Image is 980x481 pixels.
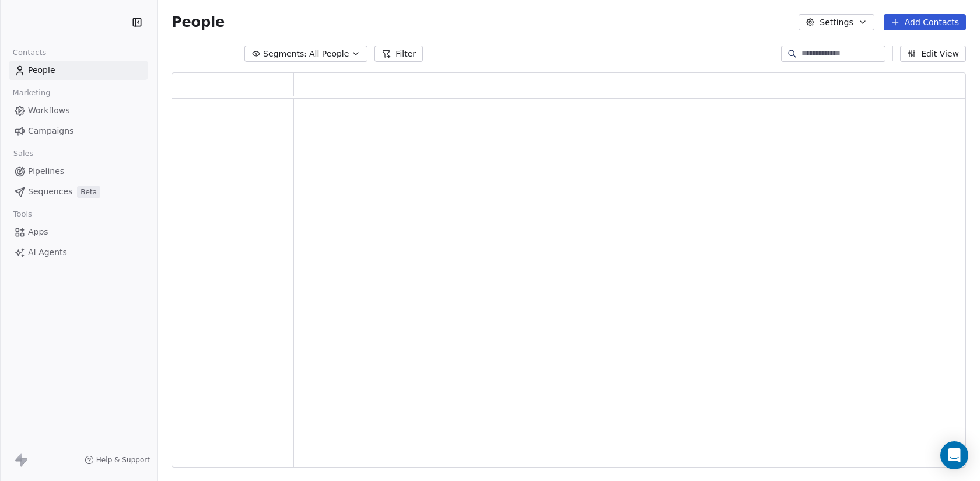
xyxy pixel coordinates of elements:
[799,14,874,30] button: Settings
[374,46,423,62] button: Filter
[9,101,148,120] a: Workflows
[884,14,966,30] button: Add Contacts
[9,121,148,141] a: Campaigns
[28,64,55,76] span: People
[9,162,148,181] a: Pipelines
[172,99,977,468] div: grid
[96,455,150,465] span: Help & Support
[85,455,150,465] a: Help & Support
[8,44,51,61] span: Contacts
[8,145,38,162] span: Sales
[9,222,148,242] a: Apps
[28,186,72,198] span: Sequences
[309,48,349,60] span: All People
[28,165,64,177] span: Pipelines
[8,205,37,223] span: Tools
[28,104,70,117] span: Workflows
[28,246,67,259] span: AI Agents
[8,84,55,102] span: Marketing
[28,125,73,137] span: Campaigns
[9,182,148,201] a: SequencesBeta
[9,61,148,80] a: People
[940,441,968,469] div: Open Intercom Messenger
[900,46,966,62] button: Edit View
[9,243,148,262] a: AI Agents
[171,13,225,31] span: People
[28,226,48,238] span: Apps
[263,48,307,60] span: Segments:
[77,186,100,198] span: Beta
